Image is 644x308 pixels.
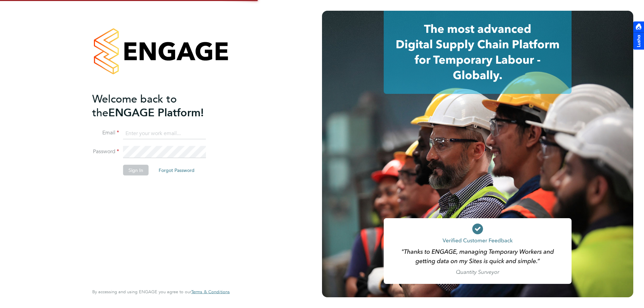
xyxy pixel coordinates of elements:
[92,92,223,119] h2: ENGAGE Platform!
[92,289,230,295] span: By accessing and using ENGAGE you agree to our
[123,127,206,139] input: Enter your work email...
[153,165,200,176] button: Forgot Password
[191,289,230,295] a: Terms & Conditions
[191,289,230,295] span: Terms & Conditions
[92,129,119,136] label: Email
[92,92,177,119] span: Welcome back to the
[92,148,119,155] label: Password
[123,165,149,176] button: Sign In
